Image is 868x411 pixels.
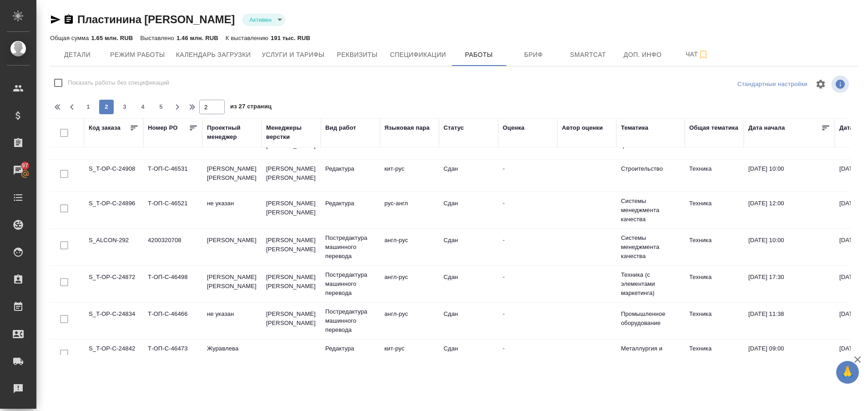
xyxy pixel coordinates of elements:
[744,305,835,337] td: [DATE] 11:38
[503,123,525,132] div: Оценка
[247,16,274,24] button: Активен
[744,194,835,226] td: [DATE] 12:00
[840,363,855,382] span: 🙏
[621,164,680,173] p: Строительство
[325,344,375,353] p: Редактура
[50,14,61,25] button: Скопировать ссылку для ЯМессенджера
[84,160,143,192] td: S_T-OP-C-24908
[685,268,744,300] td: Техника
[335,49,379,61] span: Реквизиты
[230,101,272,114] span: из 27 страниц
[226,35,271,41] p: К выставлению
[202,194,262,226] td: не указан
[136,100,150,114] button: 4
[621,197,680,224] p: Системы менеджмента качества
[621,123,648,132] div: Тематика
[810,73,832,95] span: Настроить таблицу
[685,340,744,371] td: Техника
[512,49,555,61] span: Бриф
[832,76,851,93] span: Посмотреть информацию
[380,160,439,192] td: кит-рус
[262,160,321,192] td: [PERSON_NAME] [PERSON_NAME]
[748,123,785,132] div: Дата начала
[242,14,285,26] div: Активен
[566,49,610,61] span: Smartcat
[177,35,218,41] p: 1.46 млн. RUB
[63,14,74,25] button: Скопировать ссылку
[439,340,498,371] td: Сдан
[271,35,310,41] p: 191 тыс. RUB
[562,123,603,132] div: Автор оценки
[136,102,150,112] span: 4
[836,361,859,384] button: 🙏
[503,200,505,207] a: -
[444,123,464,132] div: Статус
[439,194,498,226] td: Сдан
[84,340,143,371] td: S_T-OP-C-24842
[68,78,169,87] span: Показать работы без спецификаций
[89,123,121,132] div: Код заказа
[685,305,744,337] td: Техника
[503,345,505,352] a: -
[744,340,835,371] td: [DATE] 09:00
[744,268,835,300] td: [DATE] 17:30
[503,310,505,317] a: -
[457,49,501,61] span: Работы
[2,159,34,182] a: 97
[380,340,439,371] td: кит-рус
[503,237,505,244] a: -
[16,161,34,170] span: 97
[685,160,744,192] td: Техника
[50,35,91,41] p: Общая сумма
[390,49,446,61] span: Спецификации
[744,231,835,263] td: [DATE] 10:00
[202,340,262,371] td: Журавлева [PERSON_NAME]
[621,344,680,362] p: Металлургия и металлобработка
[110,49,165,61] span: Режим работы
[621,310,680,328] p: Промышленное оборудование
[262,194,321,226] td: [PERSON_NAME] [PERSON_NAME]
[143,194,202,226] td: Т-ОП-С-46521
[84,194,143,226] td: S_T-OP-C-24896
[202,305,262,337] td: не указан
[154,100,168,114] button: 5
[117,102,132,112] span: 3
[143,231,202,263] td: 4200320708
[84,268,143,300] td: S_T-OP-C-24872
[621,270,680,298] p: Техника (с элементами маркетинга)
[143,305,202,337] td: Т-ОП-С-46466
[380,231,439,263] td: англ-рус
[325,199,375,208] p: Редактура
[439,231,498,263] td: Сдан
[503,274,505,280] a: -
[56,49,99,61] span: Детали
[325,307,375,335] p: Постредактура машинного перевода
[202,268,262,300] td: [PERSON_NAME] [PERSON_NAME]
[325,233,375,261] p: Постредактура машинного перевода
[744,160,835,192] td: [DATE] 10:00
[676,49,719,60] span: Чат
[621,49,665,61] span: Доп. инфо
[202,160,262,192] td: [PERSON_NAME] [PERSON_NAME]
[380,194,439,226] td: рус-англ
[689,123,738,132] div: Общая тематика
[439,268,498,300] td: Сдан
[325,123,356,132] div: Вид работ
[140,35,177,41] p: Выставлено
[202,231,262,263] td: [PERSON_NAME]
[325,164,375,173] p: Редактура
[262,49,324,61] span: Услуги и тарифы
[698,49,709,60] svg: Подписаться
[266,123,316,142] div: Менеджеры верстки
[685,194,744,226] td: Техника
[503,165,505,172] a: -
[207,123,257,142] div: Проектный менеджер
[439,305,498,337] td: Сдан
[262,268,321,300] td: [PERSON_NAME] [PERSON_NAME]
[262,305,321,337] td: [PERSON_NAME] [PERSON_NAME]
[621,233,680,261] p: Системы менеджмента качества
[735,77,810,91] div: split button
[143,340,202,371] td: Т-ОП-С-46473
[117,100,132,114] button: 3
[143,160,202,192] td: Т-ОП-С-46531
